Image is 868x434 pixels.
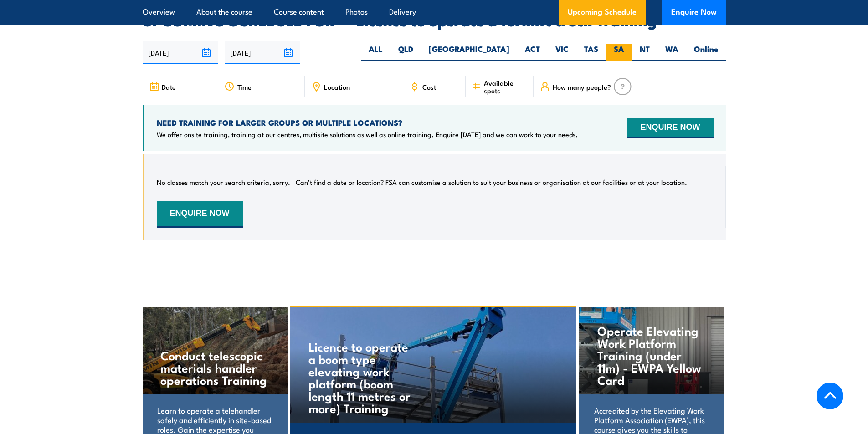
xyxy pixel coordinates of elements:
span: Location [324,83,350,91]
label: QLD [390,44,421,61]
span: How many people? [553,83,611,91]
label: NT [632,44,657,61]
label: WA [657,44,686,61]
p: We offer onsite training, training at our centres, multisite solutions as well as online training... [157,130,578,139]
button: ENQUIRE NOW [157,201,243,228]
input: From date [143,41,218,64]
input: To date [225,41,300,64]
label: TAS [576,44,606,61]
h4: Conduct telescopic materials handler operations Training [160,349,268,386]
h4: Operate Elevating Work Platform Training (under 11m) - EWPA Yellow Card [597,324,705,386]
h4: NEED TRAINING FOR LARGER GROUPS OR MULTIPLE LOCATIONS? [157,117,578,128]
label: SA [606,44,632,61]
h2: UPCOMING SCHEDULE FOR - "Licence to operate a forklift truck Training" [143,14,726,26]
span: Date [162,83,176,91]
label: ALL [361,44,390,61]
span: Time [237,83,252,91]
span: Cost [422,83,436,91]
label: Online [686,44,726,61]
button: ENQUIRE NOW [627,118,713,138]
p: No classes match your search criteria, sorry. [157,178,290,187]
p: Can’t find a date or location? FSA can customise a solution to suit your business or organisation... [296,178,687,187]
label: [GEOGRAPHIC_DATA] [421,44,517,61]
span: Available spots [484,79,527,94]
label: ACT [517,44,548,61]
label: VIC [548,44,576,61]
h4: Licence to operate a boom type elevating work platform (boom length 11 metres or more) Training [308,340,416,414]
